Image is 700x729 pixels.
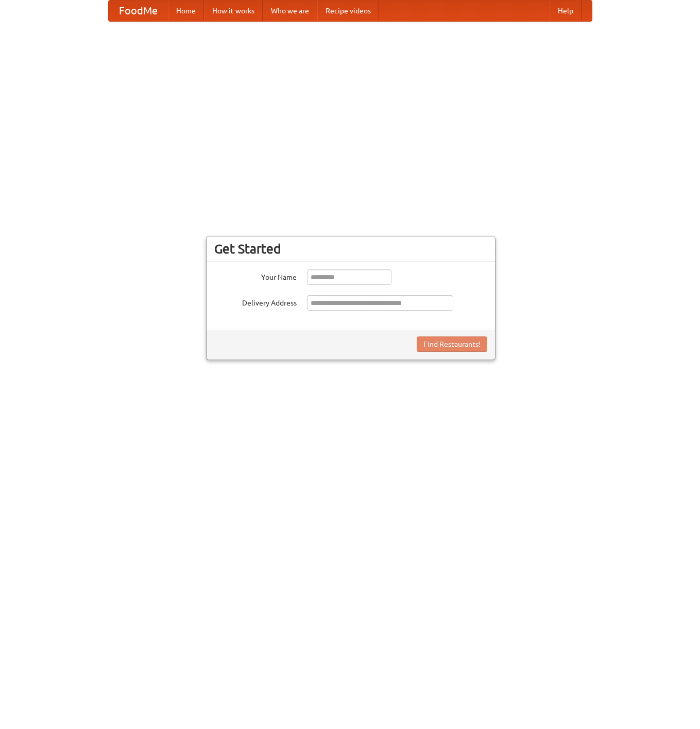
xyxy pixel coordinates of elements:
button: Find Restaurants! [417,336,487,352]
a: Home [168,1,204,21]
a: Recipe videos [317,1,379,21]
h3: Get Started [214,241,487,257]
label: Delivery Address [214,295,297,308]
a: FoodMe [109,1,168,21]
a: Who we are [263,1,317,21]
a: How it works [204,1,263,21]
a: Help [550,1,582,21]
label: Your Name [214,269,297,282]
